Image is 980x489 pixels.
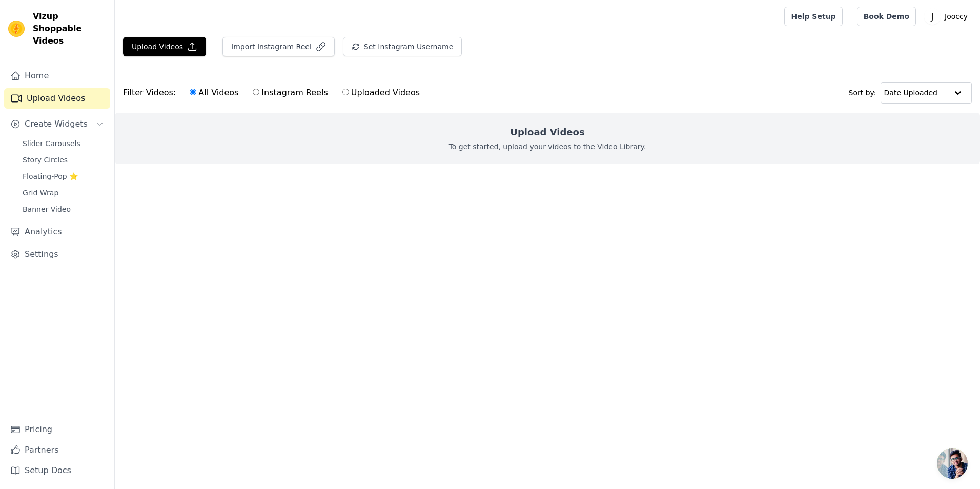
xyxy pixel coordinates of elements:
a: Pricing [4,419,110,440]
p: Jooccy [941,7,972,26]
h2: Upload Videos [510,125,584,139]
div: Sort by: [849,82,972,104]
label: All Videos [189,86,239,99]
span: Vizup Shoppable Videos [33,10,106,47]
img: Vizup [8,21,25,37]
div: 开放式聊天 [937,448,968,479]
a: Upload Videos [4,88,110,109]
a: Book Demo [857,7,916,26]
label: Instagram Reels [252,86,328,99]
label: Uploaded Videos [342,86,420,99]
span: Banner Video [23,204,71,214]
button: Create Widgets [4,114,110,134]
a: Floating-Pop ⭐ [16,169,110,184]
span: Create Widgets [25,118,88,130]
a: Home [4,66,110,86]
button: Import Instagram Reel [222,37,335,56]
input: All Videos [190,89,196,95]
input: Uploaded Videos [342,89,349,95]
a: Setup Docs [4,460,110,481]
a: Banner Video [16,202,110,216]
text: J [930,11,933,22]
span: Slider Carousels [23,138,80,149]
span: Grid Wrap [23,188,58,198]
span: Story Circles [23,155,68,165]
a: Story Circles [16,153,110,167]
button: Set Instagram Username [343,37,462,56]
p: To get started, upload your videos to the Video Library. [449,141,646,152]
a: Partners [4,440,110,460]
div: Filter Videos: [123,81,425,105]
a: Analytics [4,221,110,242]
a: Settings [4,244,110,264]
input: Instagram Reels [253,89,259,95]
a: Grid Wrap [16,186,110,200]
a: Slider Carousels [16,136,110,151]
button: Upload Videos [123,37,206,56]
span: Floating-Pop ⭐ [23,171,78,181]
a: Help Setup [784,7,842,26]
button: J Jooccy [924,7,972,26]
